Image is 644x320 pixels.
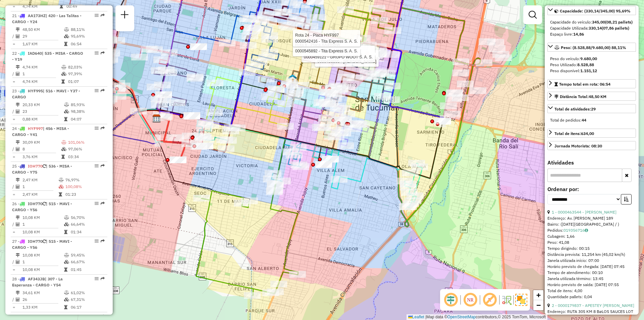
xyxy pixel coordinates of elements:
i: Total de Atividades [16,147,20,151]
td: 1 [22,221,64,228]
i: % de utilização do peso [64,28,69,32]
i: Distância Total [16,65,20,69]
i: Veículo já utilizado nesta sessão [43,239,46,243]
td: 56,70% [70,214,104,221]
td: 95,69% [70,33,104,40]
td: 1 [22,71,61,77]
td: 66,64% [70,221,104,228]
a: Distância Total:48,50 KM [547,92,636,101]
strong: (08,21 pallets) [605,19,633,25]
span: 22 - [12,51,83,62]
i: Tempo total em rota [64,117,67,121]
i: Distância Total [16,140,20,144]
td: 88,11% [70,26,104,33]
i: Distância Total [16,253,20,257]
i: Observações [585,228,588,232]
a: Leaflet [408,315,424,319]
i: Tempo total em rota [61,155,65,159]
strong: 14,86 [573,32,584,37]
td: 4,74 KM [22,3,59,10]
img: SAZ AR Tucuman [152,114,161,123]
strong: (07,86 pallets) [602,26,629,31]
span: − [536,301,541,309]
em: Opções [95,314,99,318]
td: 1 [22,183,58,190]
div: Total de atividades:29 [547,115,636,126]
i: Veículo já utilizado nesta sessão [43,164,46,168]
i: Total de Atividades [16,298,20,302]
div: Quantidade pallets: 0,04 [547,294,636,300]
span: IOH788 [28,314,43,319]
td: 10,08 KM [22,214,64,221]
span: Tempo total em rota: 06:54 [559,82,610,87]
td: = [12,78,15,85]
h4: Atividades [547,159,636,166]
button: Ordem crescente [621,194,632,204]
label: Ordenar por: [547,185,636,193]
td: = [12,191,15,198]
td: = [12,229,15,235]
td: 101,06% [68,139,105,146]
span: IAD640 [28,51,42,56]
a: Tempo total em rota: 06:54 [547,79,636,88]
span: | 456 - MISA - CARGO - Y41 [12,126,69,137]
td: 01:45 [70,266,104,273]
span: Ocultar NR [462,292,478,308]
td: 10,08 KM [22,266,64,273]
a: Jornada Motorista: 08:30 [547,141,636,150]
td: 06:17 [70,304,104,311]
span: IOH770 [28,164,43,169]
div: Peso disponível: [550,68,633,74]
strong: 44 [582,118,586,123]
td: 4,74 KM [22,78,61,85]
div: Total de itens: 4,00 [547,288,636,294]
a: Peso: (8.528,88/9.680,00) 88,11% [547,43,636,52]
span: 28 - [12,276,63,287]
em: Rota exportada [101,13,105,17]
span: | 420 - Las Talitas - CARGO - Y24 [12,13,82,24]
strong: 634,00 [581,131,594,136]
div: Janela utilizada término: 13:45 [547,276,636,282]
div: Map data © contributors,© 2025 TomTom, Microsoft [407,314,547,320]
em: Opções [95,164,99,168]
i: % de utilização da cubagem [64,109,69,113]
td: = [12,3,15,10]
span: 25 - [12,164,72,175]
span: | 307 - La Esperanza - CARGO - Y54 [12,276,63,287]
span: 48,50 KM [589,94,606,99]
img: UDC - Tucuman [288,74,297,83]
em: Opções [95,89,99,93]
i: % de utilização do peso [61,140,66,144]
td: 26 [22,296,64,303]
span: Total de atividades: [554,106,596,111]
i: % de utilização do peso [64,291,69,295]
td: = [12,304,15,311]
i: Total de Atividades [16,72,20,76]
td: 48,50 KM [22,26,64,33]
span: IOH770 [28,201,43,206]
div: Distância prevista: 11,254 km (45,02 km/h) [547,252,636,258]
span: Peso do veículo: [550,56,597,61]
strong: 9.680,00 [580,56,597,61]
i: Tempo total em rota [64,305,67,309]
strong: 1.151,12 [580,68,597,73]
a: Capacidade: (330,14/345,00) 95,69% [547,6,636,15]
td: 1 [22,259,64,265]
em: Opções [95,201,99,205]
div: Janela utilizada início: 07:00 [547,258,636,264]
td: 10,08 KM [22,252,64,259]
i: % de utilização da cubagem [64,222,69,226]
td: 3,76 KM [22,153,61,160]
i: Tempo total em rota [64,42,67,46]
div: Horário previsto de chegada: [DATE] 07:45 [547,264,636,270]
td: 01:34 [70,229,104,235]
a: Total de itens:634,00 [547,129,636,138]
a: Zoom in [533,290,543,300]
i: % de utilização da cubagem [61,72,66,76]
td: / [12,221,15,228]
div: Peso Utilizado: [550,62,633,68]
span: Ocultar deslocamento [443,292,459,308]
i: Distância Total [16,103,20,107]
div: Capacidade Utilizada: [550,25,633,31]
div: Capacidade do veículo: [550,19,633,25]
